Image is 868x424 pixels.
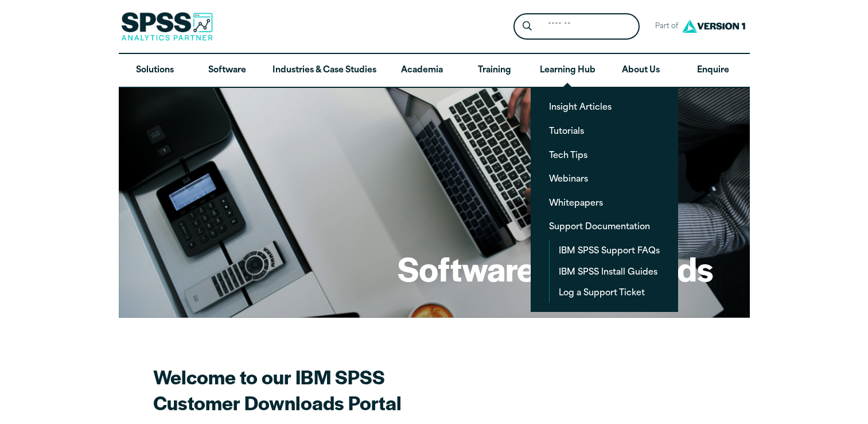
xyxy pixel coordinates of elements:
[386,54,458,87] a: Academia
[540,144,669,165] a: Tech Tips
[398,246,713,291] h1: Software Downloads
[119,54,191,87] a: Solutions
[516,16,538,37] button: Search magnifying glass icon
[550,282,669,303] a: Log a Support Ticket
[531,87,678,311] ul: Learning Hub
[513,13,640,40] form: Site Header Search Form
[540,215,669,237] a: Support Documentation
[540,120,669,141] a: Tutorials
[523,21,532,31] svg: Search magnifying glass icon
[649,18,679,35] span: Part of
[263,54,386,87] a: Industries & Case Studies
[458,54,530,87] a: Training
[153,364,555,415] h2: Welcome to our IBM SPSS Customer Downloads Portal
[605,54,677,87] a: About Us
[191,54,263,87] a: Software
[550,261,669,282] a: IBM SPSS Install Guides
[531,54,605,87] a: Learning Hub
[121,12,213,41] img: SPSS Analytics Partner
[540,168,669,189] a: Webinars
[679,16,748,37] img: Version1 Logo
[677,54,749,87] a: Enquire
[550,240,669,261] a: IBM SPSS Support FAQs
[119,54,750,87] nav: Desktop version of site main menu
[540,192,669,213] a: Whitepapers
[540,96,669,117] a: Insight Articles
